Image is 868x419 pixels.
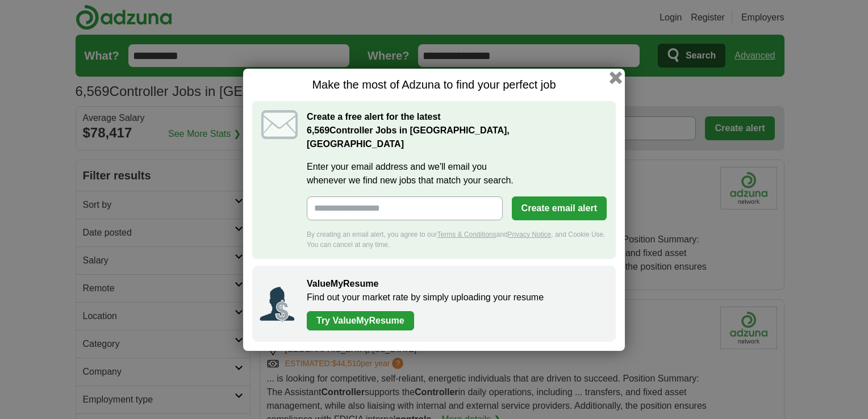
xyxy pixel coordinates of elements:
[252,78,616,92] h1: Make the most of Adzuna to find your perfect job
[307,124,329,137] span: 6,569
[512,196,607,220] button: Create email alert
[307,291,604,304] p: Find out your market rate by simply uploading your resume
[261,110,298,139] img: icon_email.svg
[307,229,607,250] div: By creating an email alert, you agree to our and , and Cookie Use. You can cancel at any time.
[508,231,552,238] a: Privacy Notice
[307,311,414,330] a: Try ValueMyResume
[307,160,607,187] label: Enter your email address and we'll email you whenever we find new jobs that match your search.
[307,277,604,291] h2: ValueMyResume
[307,125,510,149] strong: Controller Jobs in [GEOGRAPHIC_DATA], [GEOGRAPHIC_DATA]
[437,231,496,238] a: Terms & Conditions
[307,110,607,151] h2: Create a free alert for the latest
